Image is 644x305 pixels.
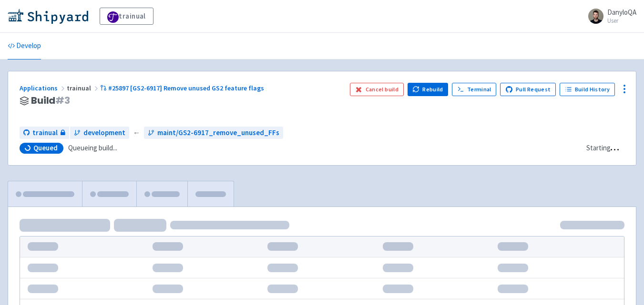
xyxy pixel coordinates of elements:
div: Starting [586,143,611,154]
a: DanyloQA User [583,9,636,24]
a: #25897 [GS2-6917] Remove unused GS2 feature flags [100,84,266,92]
a: development [70,127,129,139]
span: trainual [32,128,58,138]
span: Build [31,95,70,106]
a: Develop [8,33,41,59]
span: # 3 [55,94,70,107]
a: Pull Request [500,83,556,96]
a: trainual [100,8,153,25]
button: Cancel build [350,83,404,96]
span: ← [133,128,140,138]
span: trainual [67,84,100,92]
span: development [83,128,125,138]
a: Terminal [452,83,496,96]
span: Queued [33,143,58,153]
button: Rebuild [408,83,449,96]
a: maint/GS2-6917_remove_unused_FFs [144,127,283,139]
small: User [607,18,636,24]
a: trainual [20,127,69,139]
span: maint/GS2-6917_remove_unused_FFs [157,128,279,138]
span: Queueing build... [68,143,117,154]
a: Build History [560,83,615,96]
span: DanyloQA [607,8,636,17]
a: Applications [20,84,67,92]
img: Shipyard logo [8,9,88,24]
